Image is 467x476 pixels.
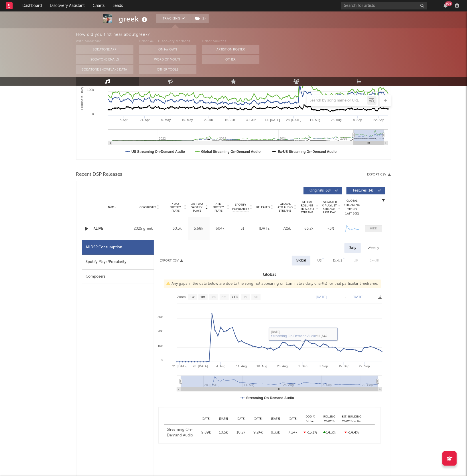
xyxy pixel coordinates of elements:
div: Ex-US [333,257,342,264]
text: 100k [87,88,94,91]
text: Ex-US Streaming On-Demand Audio [278,150,337,154]
text: 18. Aug [256,364,267,368]
text: US Streaming On-Demand Audio [131,150,185,154]
span: Copyright [139,206,156,209]
text: Zoom [177,295,186,299]
text: 25. Aug [277,364,287,368]
span: Estimated % Playlist Streams Last Day [322,200,337,214]
text: 8. Sep [319,364,328,368]
span: Features ( 14 ) [350,189,377,192]
text: 1. Sep [298,364,307,368]
div: DoD % Chg. [302,415,319,423]
text: 21. [DATE] [172,364,187,368]
div: 9.24k [251,430,266,436]
div: 99 + [445,1,452,6]
span: 7 Day Spotify Plays [168,202,183,212]
span: Spotify Popularity [232,203,249,211]
text: Streaming On-Demand Audio [246,396,294,400]
div: -14.4 % [342,430,362,436]
text: 15. Sep [338,364,349,368]
text: → [343,295,346,299]
div: With Sodatone [76,38,133,45]
div: greek [119,14,149,24]
text: 1m [200,295,205,299]
div: 604k [211,226,230,232]
text: 11. Aug [310,118,320,122]
text: 16. Jun [224,118,235,122]
text: 28. [DATE] [286,118,301,122]
text: 8. Sep [353,118,362,122]
div: Global Streaming Trend (Last 60D) [344,199,361,216]
div: Composers [82,270,154,284]
text: 2. Jun [204,118,213,122]
text: Luminate Daily Streams [80,73,84,110]
text: Global Streaming On-Demand Audio [201,150,261,154]
span: Last Day Spotify Plays [190,202,205,212]
text: 0 [161,358,162,362]
div: Streaming On-Demand Audio [167,427,196,438]
text: 6m [221,295,226,299]
text: All [254,295,257,299]
text: 0 [92,112,94,116]
div: 7.24k [286,430,300,436]
button: Export CSV [367,173,391,176]
div: Other Sources [202,38,259,45]
button: Export CSV [160,259,184,262]
div: Other A&R Discovery Methods [139,38,196,45]
button: Tracking [156,14,192,23]
div: [DATE] [250,417,267,421]
text: YTD [231,295,238,299]
text: 30k [157,315,163,319]
div: Global [296,257,306,264]
text: 11. Aug [236,364,247,368]
text: 1y [243,295,247,299]
div: Daily [344,243,361,253]
span: ATD Spotify Plays [211,202,226,212]
button: Originals(68) [304,187,342,194]
button: (2) [192,14,209,23]
h3: Global [154,271,385,278]
input: Search by song name or URL [307,98,367,103]
text: 7. Apr [119,118,127,122]
text: 4. Aug [216,364,225,368]
span: Released [257,206,270,209]
div: All DSP Consumption [86,244,123,251]
text: 3m [211,295,216,299]
text: 30. Jun [246,118,256,122]
div: 65.2k [299,226,319,232]
div: [DATE] [232,417,250,421]
text: [DATE] [353,295,364,299]
div: 51 [232,226,253,232]
div: 10.5k [216,430,231,436]
text: 25. Aug [331,118,341,122]
span: Recent DSP Releases [76,171,123,178]
button: Other Tools [139,65,196,74]
span: ( 2 ) [192,14,209,23]
text: 10k [157,344,163,348]
div: [DATE] [267,417,284,421]
div: Spotify Plays/Popularity [82,255,154,270]
button: Other [202,55,259,64]
div: -13.1 % [303,430,318,436]
button: Artist on Roster [202,45,259,54]
div: Name [94,205,131,209]
div: 14.3 % [320,430,339,436]
div: [DATE] [255,226,275,232]
span: Global ATD Audio Streams [277,202,293,212]
span: Global Rolling 7D Audio Streams [299,200,315,214]
a: ALIVE [94,226,131,232]
div: Est. Building WoW % Chg. [340,415,363,423]
div: [DATE] [284,417,302,421]
div: Any gaps in the data below are due to the song not appearing on Luminate's daily chart(s) for tha... [164,280,381,288]
button: Sodatone App [76,45,133,54]
text: 19. May [182,118,193,122]
text: 21. Apr [140,118,150,122]
input: Search for artists [341,2,427,9]
div: 9.89k [199,430,214,436]
div: US [318,257,322,264]
div: Weekly [364,243,384,253]
button: Word Of Mouth [139,55,196,64]
div: [DATE] [198,417,215,421]
div: 50.3k [168,226,187,232]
